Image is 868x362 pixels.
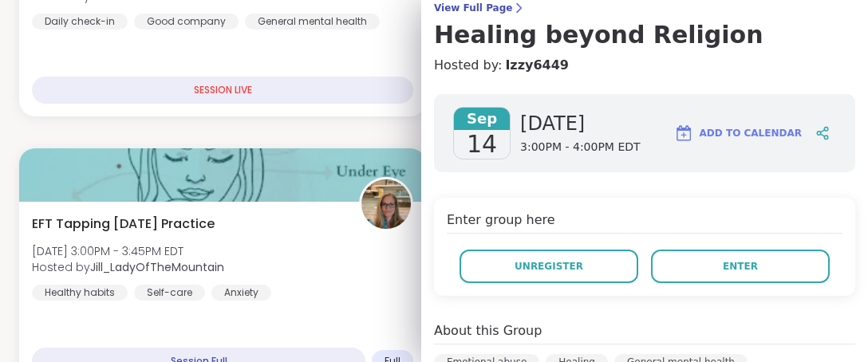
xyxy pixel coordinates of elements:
[723,259,758,273] span: Enter
[505,56,569,75] a: Izzy6449
[32,259,224,275] span: Hosted by
[651,250,830,283] button: Enter
[447,211,842,234] h4: Enter group here
[211,285,271,301] div: Anxiety
[32,214,215,234] span: EFT Tapping [DATE] Practice
[90,259,224,275] b: Jill_LadyOfTheMountain
[32,14,128,30] div: Daily check-in
[434,21,855,49] h3: Healing beyond Religion
[520,140,641,155] span: 3:00PM - 4:00PM EDT
[434,2,855,49] a: View Full PageHealing beyond Religion
[520,111,641,136] span: [DATE]
[434,2,855,14] span: View Full Page
[460,250,638,283] button: Unregister
[134,285,205,301] div: Self-care
[667,114,809,152] button: Add to Calendar
[434,56,855,75] h4: Hosted by:
[454,108,510,130] span: Sep
[361,179,411,229] img: Jill_LadyOfTheMountain
[32,243,224,259] span: [DATE] 3:00PM - 3:45PM EDT
[515,259,583,273] span: Unregister
[245,14,380,30] div: General mental health
[32,77,413,104] div: SESSION LIVE
[434,321,542,340] h4: About this Group
[134,14,239,30] div: Good company
[467,130,497,159] span: 14
[700,126,802,140] span: Add to Calendar
[674,124,693,143] img: ShareWell Logomark
[32,285,128,301] div: Healthy habits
